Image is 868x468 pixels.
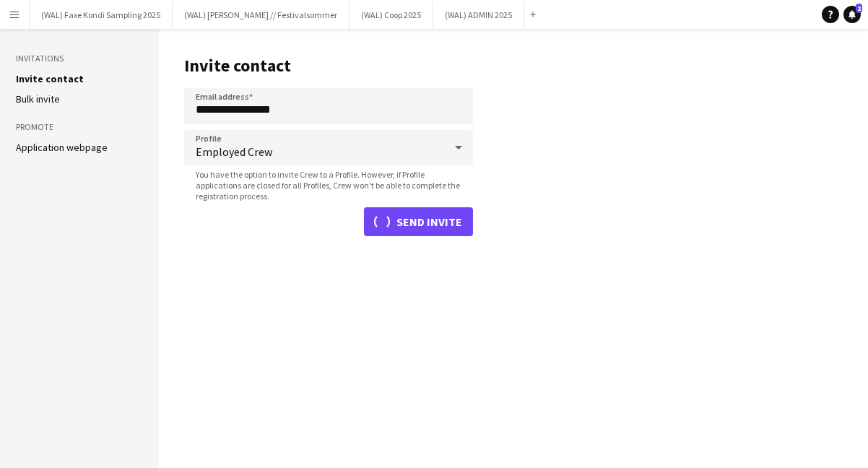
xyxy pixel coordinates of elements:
[196,144,444,159] span: Employed Crew
[16,52,143,65] h3: Invitations
[843,6,861,23] a: 2
[433,1,524,29] button: (WAL) ADMIN 2025
[350,1,433,29] button: (WAL) Coop 2025
[16,121,143,134] h3: Promote
[16,72,84,85] a: Invite contact
[16,141,108,154] a: Application webpage
[16,92,60,105] a: Bulk invite
[856,4,862,13] span: 2
[364,207,473,236] button: Send invite
[30,1,173,29] button: (WAL) Faxe Kondi Sampling 2025
[184,169,473,201] span: You have the option to invite Crew to a Profile. However, if Profile applications are closed for ...
[184,55,473,77] h1: Invite contact
[173,1,350,29] button: (WAL) [PERSON_NAME] // Festivalsommer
